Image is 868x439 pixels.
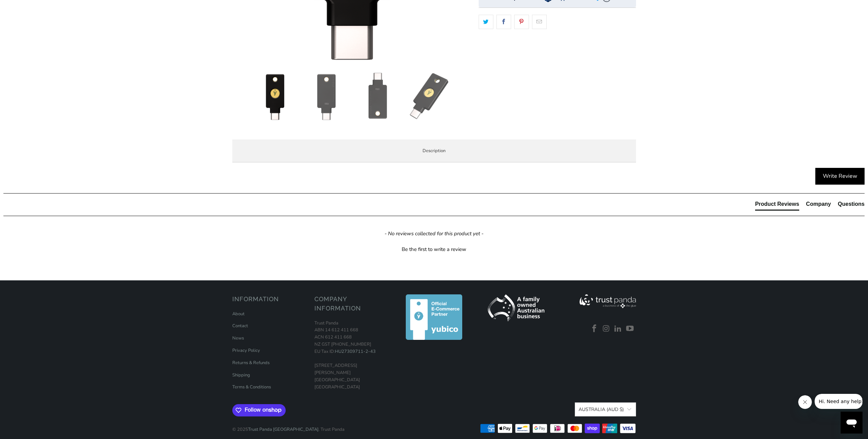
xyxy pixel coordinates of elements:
div: Questions [838,200,865,208]
a: News [232,335,244,341]
a: HU27309711-2-43 [335,348,376,355]
div: Product Reviews [755,200,799,208]
a: Contact [232,323,248,329]
label: Description [232,139,636,162]
div: Write Review [815,168,865,185]
div: Reviews Tabs [755,200,865,214]
span: Hi. Need any help? [4,5,49,10]
a: Shipping [232,372,250,378]
a: Trust Panda Australia on Facebook [590,324,600,333]
iframe: Button to launch messaging window [841,412,863,434]
a: Trust Panda Australia on YouTube [625,324,635,333]
em: - No reviews collected for this product yet - [385,230,483,237]
img: Security Key C (NFC) by Yubico - Trust Panda [405,72,453,120]
div: Company [806,200,831,208]
iframe: Close message [798,395,812,409]
a: Terms & Conditions [232,384,271,390]
a: Privacy Policy [232,347,260,354]
a: Trust Panda [GEOGRAPHIC_DATA] [248,426,319,433]
a: Email this to a friend [532,15,547,29]
a: Trust Panda Australia on Instagram [601,324,611,333]
a: About [232,311,245,317]
a: Trust Panda Australia on LinkedIn [613,324,623,333]
p: Trust Panda ABN 14 612 411 668 ACN 612 411 668 NZ GST [PHONE_NUMBER] EU Tax ID: [STREET_ADDRESS][... [314,320,390,391]
iframe: Message from company [815,394,863,409]
a: Share this on Twitter [479,15,493,29]
a: Share this on Pinterest [514,15,529,29]
img: Security Key C (NFC) by Yubico - Trust Panda [354,72,402,120]
div: Be the first to write a review [402,246,466,253]
a: Returns & Refunds [232,360,270,366]
p: © 2025 . Trust Panda [232,419,345,433]
button: Australia (AUD $) [575,402,636,416]
iframe: Reviews Widget [479,41,636,64]
div: Be the first to write a review [3,244,865,253]
img: Security Key C (NFC) by Yubico - Trust Panda [251,72,299,120]
img: Security Key C (NFC) by Yubico - Trust Panda [302,72,350,120]
a: Share this on Facebook [496,15,511,29]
